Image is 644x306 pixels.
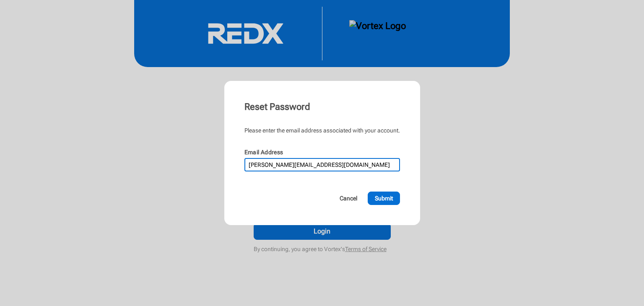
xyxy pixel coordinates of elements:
[244,149,283,156] label: Email Address
[368,192,400,205] button: Submit
[332,192,364,205] button: Cancel
[375,194,393,202] span: Submit
[244,101,400,113] div: Reset Password
[244,126,400,135] div: Please enter the email address associated with your account.
[340,194,357,202] span: Cancel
